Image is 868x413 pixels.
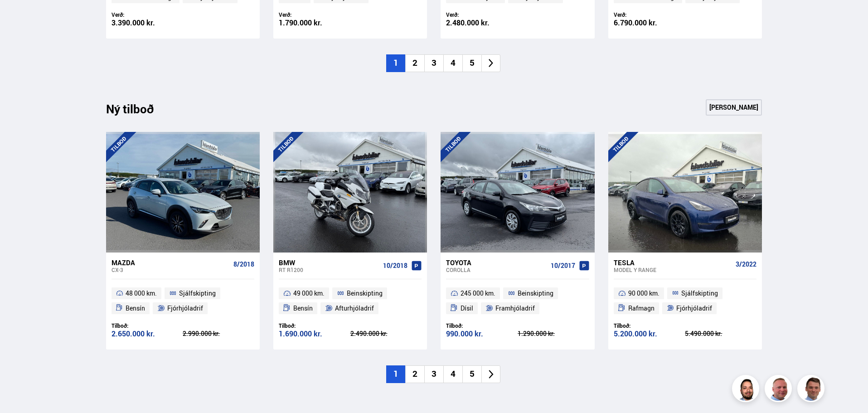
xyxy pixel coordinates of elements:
[112,267,230,273] div: CX-3
[766,376,793,403] img: siFngHWaQ9KaOqBr.png
[405,54,424,72] li: 2
[350,330,422,337] div: 2.490.000 kr.
[7,4,34,31] button: Opna LiveChat spjallviðmót
[383,262,407,269] span: 10/2018
[706,99,762,116] a: [PERSON_NAME]
[628,303,655,314] span: Rafmagn
[386,54,405,72] li: 1
[106,102,170,121] div: Ný tilboð
[446,322,518,329] div: Tilboð:
[614,258,732,267] div: Tesla
[233,261,254,268] span: 8/2018
[614,267,732,273] div: Model Y RANGE
[293,288,325,299] span: 49 000 km.
[446,330,518,338] div: 990.000 kr.
[443,365,462,383] li: 4
[279,330,350,338] div: 1.690.000 kr.
[279,267,379,273] div: RT R1200
[183,330,254,337] div: 2.990.000 kr.
[443,54,462,72] li: 4
[293,303,313,314] span: Bensín
[386,365,405,383] li: 1
[681,288,718,299] span: Sjálfskipting
[112,258,230,267] div: Mazda
[112,330,183,338] div: 2.650.000 kr.
[335,303,374,314] span: Afturhjóladrif
[126,303,145,314] span: Bensín
[462,365,481,383] li: 5
[112,11,183,18] div: Verð:
[676,303,712,314] span: Fjórhjóladrif
[441,253,594,350] a: Toyota Corolla 10/2017 245 000 km. Beinskipting Dísil Framhjóladrif Tilboð: 990.000 kr. 1.290.000...
[518,288,553,299] span: Beinskipting
[462,54,481,72] li: 5
[424,54,443,72] li: 3
[179,288,216,299] span: Sjálfskipting
[106,253,260,350] a: Mazda CX-3 8/2018 48 000 km. Sjálfskipting Bensín Fjórhjóladrif Tilboð: 2.650.000 kr. 2.990.000 kr.
[424,365,443,383] li: 3
[273,253,427,350] a: BMW RT R1200 10/2018 49 000 km. Beinskipting Bensín Afturhjóladrif Tilboð: 1.690.000 kr. 2.490.00...
[347,288,383,299] span: Beinskipting
[614,11,685,18] div: Verð:
[279,258,379,267] div: BMW
[628,288,659,299] span: 90 000 km.
[614,322,685,329] div: Tilboð:
[685,330,756,337] div: 5.490.000 kr.
[733,376,761,403] img: nhp88E3Fdnt1Opn2.png
[112,322,183,329] div: Tilboð:
[518,330,589,337] div: 1.290.000 kr.
[112,19,183,27] div: 3.390.000 kr.
[167,303,203,314] span: Fjórhjóladrif
[126,288,157,299] span: 48 000 km.
[608,253,762,350] a: Tesla Model Y RANGE 3/2022 90 000 km. Sjálfskipting Rafmagn Fjórhjóladrif Tilboð: 5.200.000 kr. 5...
[279,11,350,18] div: Verð:
[736,261,756,268] span: 3/2022
[446,267,547,273] div: Corolla
[461,303,473,314] span: Dísil
[495,303,535,314] span: Framhjóladrif
[446,258,547,267] div: Toyota
[279,19,350,27] div: 1.790.000 kr.
[446,19,518,27] div: 2.480.000 kr.
[799,376,826,403] img: FbJEzSuNWCJXmdc-.webp
[551,262,575,269] span: 10/2017
[614,330,685,338] div: 5.200.000 kr.
[279,322,350,329] div: Tilboð:
[405,365,424,383] li: 2
[461,288,495,299] span: 245 000 km.
[446,11,518,18] div: Verð:
[614,19,685,27] div: 6.790.000 kr.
